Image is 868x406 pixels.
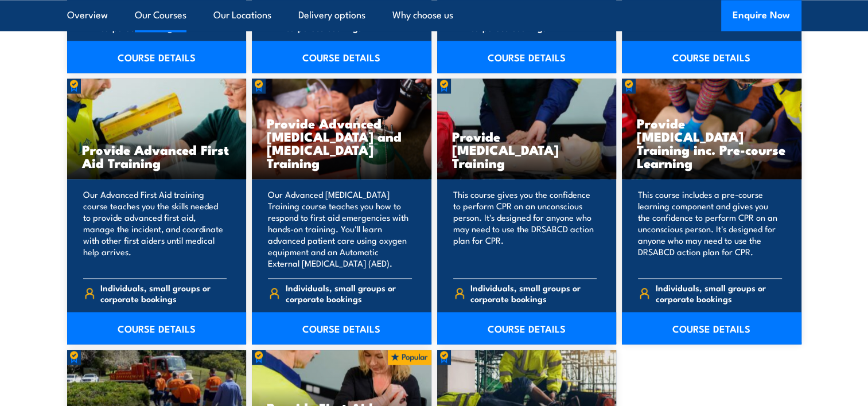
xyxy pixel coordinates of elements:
p: Our Advanced First Aid training course teaches you the skills needed to provide advanced first ai... [83,189,227,269]
span: Individuals, small groups or corporate bookings [286,282,412,304]
a: COURSE DETAILS [622,312,801,344]
a: COURSE DETAILS [67,41,247,73]
h3: Provide Advanced First Aid Training [82,143,232,169]
h3: Provide Advanced [MEDICAL_DATA] and [MEDICAL_DATA] Training [267,116,417,169]
span: Individuals, small groups or corporate bookings [100,11,227,33]
span: Individuals, small groups or corporate bookings [470,282,597,304]
span: Individuals, small groups or corporate bookings [286,11,412,33]
span: Individuals, small groups or corporate bookings [100,282,227,304]
a: COURSE DETAILS [622,41,801,73]
span: Individuals, small groups or corporate bookings [656,282,782,304]
a: COURSE DETAILS [437,312,617,344]
p: This course includes a pre-course learning component and gives you the confidence to perform CPR ... [638,189,782,269]
h3: Provide [MEDICAL_DATA] Training inc. Pre-course Learning [637,116,787,169]
p: This course gives you the confidence to perform CPR on an unconscious person. It's designed for a... [453,189,597,269]
h3: Provide [MEDICAL_DATA] Training [452,130,602,169]
span: Individuals, small groups or corporate bookings [470,11,597,33]
p: Our Advanced [MEDICAL_DATA] Training course teaches you how to respond to first aid emergencies w... [268,189,412,269]
a: COURSE DETAILS [252,41,431,73]
a: COURSE DETAILS [437,41,617,73]
a: COURSE DETAILS [67,312,247,344]
a: COURSE DETAILS [252,312,431,344]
